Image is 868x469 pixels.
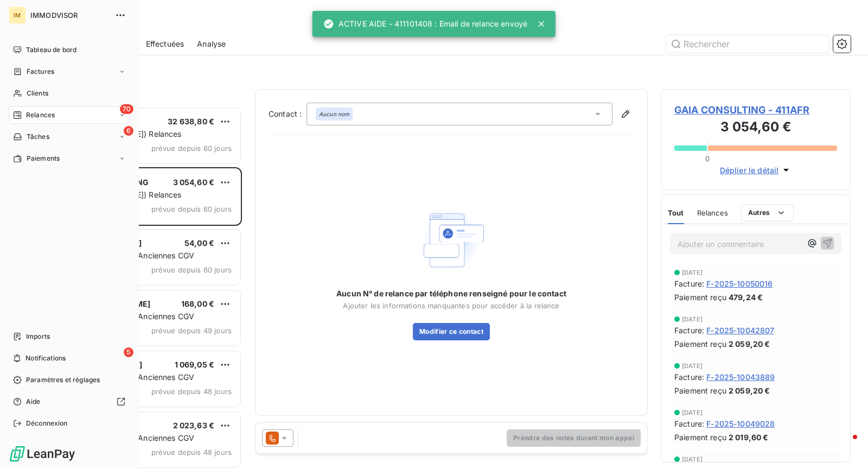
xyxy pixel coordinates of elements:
span: Clients [27,88,48,98]
span: prévue depuis 60 jours [151,265,232,274]
span: [DATE] [682,269,703,276]
span: Aucun N° de relance par téléphone renseigné pour le contact [336,288,566,299]
span: 70 [120,104,133,114]
h3: 3 054,60 € [674,117,837,139]
span: Ajouter les informations manquantes pour accéder à la relance [343,301,559,310]
div: ACTIVE AIDE - 411101408 : Email de relance envoyé [323,14,527,34]
span: Facture : [674,418,704,429]
span: 6 [124,126,133,136]
span: Factures [27,67,54,77]
span: 54,00 € [184,238,214,248]
span: Analyse [197,39,226,49]
span: F-2025-10042807 [706,325,774,336]
span: Paiements [27,154,60,163]
span: 2 059,20 € [729,338,770,350]
span: Déconnexion [26,419,68,428]
span: F-2025-10050016 [706,278,773,289]
iframe: Intercom live chat [831,432,857,458]
span: prévue depuis 48 jours [151,448,232,457]
img: Logo LeanPay [9,445,76,462]
span: Notifications [25,353,66,363]
span: Aide [26,397,41,407]
button: Modifier ce contact [413,323,490,340]
span: [DATE] [682,456,703,462]
span: 1 069,05 € [175,360,215,369]
span: 32 638,80 € [168,117,214,126]
span: Facture : [674,325,704,336]
label: Contact : [269,109,307,119]
span: Tout [668,208,684,217]
span: Paramètres et réglages [26,375,100,385]
span: Paiement reçu [674,432,726,443]
span: 2 023,63 € [173,421,215,430]
span: F-2025-10049028 [706,418,775,429]
span: 3 054,60 € [173,178,215,187]
span: Relances [26,110,55,120]
span: IMMODVISOR [30,11,108,20]
span: Paiement reçu [674,338,726,350]
span: Effectuées [146,39,184,49]
span: 479,24 € [729,291,763,303]
span: Déplier le détail [720,164,779,176]
div: grid [52,106,242,469]
span: F-2025-10043889 [706,371,775,383]
div: IM [9,7,26,24]
span: [DATE] [682,363,703,369]
span: 168,00 € [181,299,214,308]
span: prévue depuis 60 jours [151,144,232,153]
span: Paiement reçu [674,385,726,396]
span: 2 019,60 € [729,432,769,443]
span: Tableau de bord [26,45,76,55]
button: Autres [741,204,794,221]
button: Prendre des notes durant mon appel [507,429,641,447]
span: Facture : [674,278,704,289]
img: Empty state [417,205,486,275]
span: 0 [705,154,710,163]
input: Rechercher [666,35,829,53]
span: Imports [26,332,50,341]
span: Paiement reçu [674,291,726,303]
span: 5 [124,347,133,357]
button: Déplier le détail [717,164,795,176]
span: [DATE] [682,316,703,322]
span: Facture : [674,371,704,383]
span: GAIA CONSULTING - 411AFR [674,103,837,117]
span: [DATE] [682,409,703,416]
span: Relances [697,208,728,217]
span: 2 059,20 € [729,385,770,396]
a: Aide [9,393,130,410]
span: prévue depuis 49 jours [151,326,232,335]
span: prévue depuis 60 jours [151,205,232,213]
span: prévue depuis 48 jours [151,387,232,396]
em: Aucun nom [319,110,349,118]
span: Tâches [27,132,49,142]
